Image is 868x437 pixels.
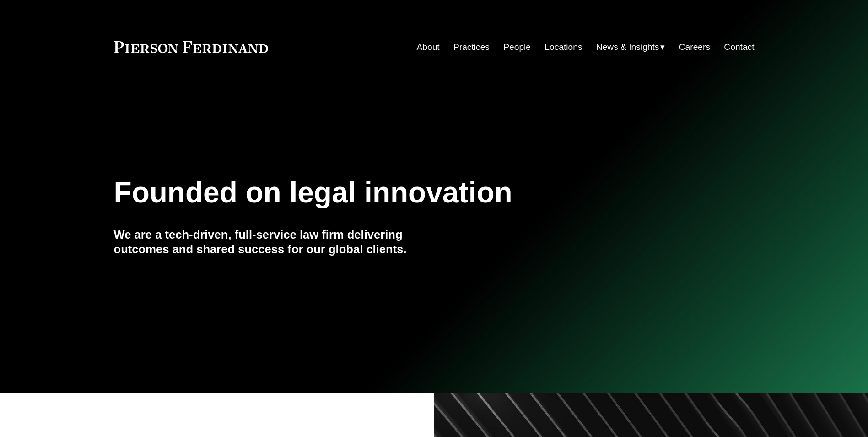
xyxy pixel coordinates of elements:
a: People [503,38,531,56]
h4: We are a tech-driven, full-service law firm delivering outcomes and shared success for our global... [114,227,434,257]
a: Contact [724,38,754,56]
a: About [417,38,440,56]
a: Locations [545,38,582,56]
span: News & Insights [596,39,659,55]
a: Practices [453,38,490,56]
a: Careers [679,38,710,56]
h1: Founded on legal innovation [114,176,648,209]
a: folder dropdown [596,38,665,56]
